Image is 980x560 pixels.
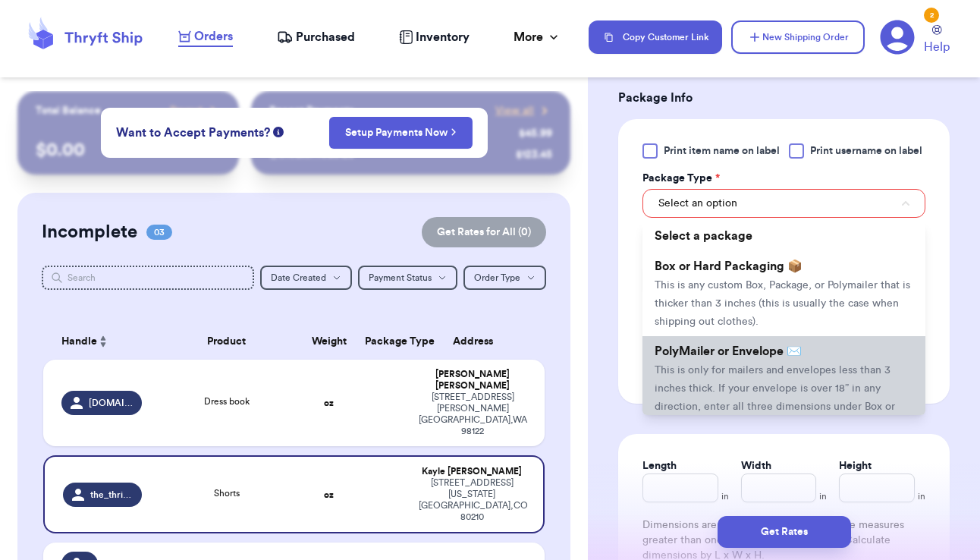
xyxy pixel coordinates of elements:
[42,266,254,290] input: Search
[399,28,470,46] a: Inventory
[170,103,221,118] a: Payout
[718,516,851,548] button: Get Rates
[269,103,353,118] p: Recent Payments
[61,334,97,350] span: Handle
[410,323,545,360] th: Address
[741,458,771,473] label: Width
[839,458,872,473] label: Height
[296,28,355,46] span: Purchased
[97,332,109,351] button: Sort ascending
[324,490,334,499] strong: oz
[642,458,677,473] label: Length
[260,266,352,290] button: Date Created
[416,28,470,46] span: Inventory
[146,225,172,240] span: 03
[589,20,722,54] button: Copy Customer Link
[519,126,552,141] div: $ 45.99
[324,398,334,407] strong: oz
[369,273,432,282] span: Payment Status
[151,323,302,360] th: Product
[655,230,752,242] span: Select a package
[419,466,525,477] div: Kayle [PERSON_NAME]
[918,490,925,502] span: in
[89,397,133,409] span: [DOMAIN_NAME]
[474,273,520,282] span: Order Type
[819,490,827,502] span: in
[419,392,526,437] div: [STREET_ADDRESS][PERSON_NAME] [GEOGRAPHIC_DATA] , WA 98122
[655,365,895,430] span: This is only for mailers and envelopes less than 3 inches thick. If your envelope is over 18” in ...
[302,323,356,360] th: Weight
[721,490,729,502] span: in
[90,489,133,501] span: the_thrifty_forager
[463,266,546,290] button: Order Type
[277,28,355,46] a: Purchased
[655,260,803,272] span: Box or Hard Packaging 📦
[810,143,922,159] span: Print username on label
[664,143,780,159] span: Print item name on label
[642,189,925,218] button: Select an option
[36,103,101,118] p: Total Balance
[345,125,457,140] a: Setup Payments Now
[42,220,137,244] h2: Incomplete
[356,323,410,360] th: Package Type
[116,124,270,142] span: Want to Accept Payments?
[924,8,939,23] div: 2
[271,273,326,282] span: Date Created
[924,25,950,56] a: Help
[618,89,950,107] h3: Package Info
[419,477,525,523] div: [STREET_ADDRESS][US_STATE] [GEOGRAPHIC_DATA] , CO 80210
[329,117,473,149] button: Setup Payments Now
[924,38,950,56] span: Help
[658,196,737,211] span: Select an option
[880,20,915,55] a: 2
[358,266,457,290] button: Payment Status
[204,397,250,406] span: Dress book
[170,103,203,118] span: Payout
[214,489,240,498] span: Shorts
[178,27,233,47] a: Orders
[422,217,546,247] button: Get Rates for All (0)
[36,138,220,162] p: $ 0.00
[655,345,802,357] span: PolyMailer or Envelope ✉️
[731,20,865,54] button: New Shipping Order
[642,171,720,186] label: Package Type
[194,27,233,46] span: Orders
[516,147,552,162] div: $ 123.45
[655,280,910,327] span: This is any custom Box, Package, or Polymailer that is thicker than 3 inches (this is usually the...
[495,103,534,118] span: View all
[495,103,552,118] a: View all
[514,28,561,46] div: More
[419,369,526,392] div: [PERSON_NAME] [PERSON_NAME]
